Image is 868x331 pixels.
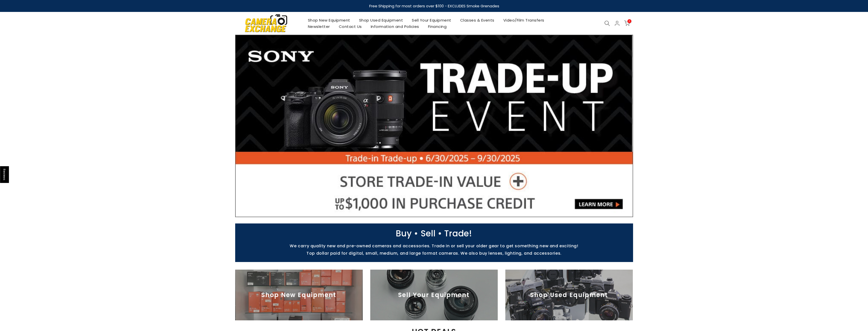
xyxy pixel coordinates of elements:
[441,209,444,212] li: Page dot 5
[233,231,636,236] p: Buy • Sell • Trade!
[303,23,334,30] a: Newsletter
[430,209,433,212] li: Page dot 3
[423,23,451,30] a: Financing
[499,17,549,23] a: Video/Film Transfers
[456,17,499,23] a: Classes & Events
[334,23,366,30] a: Contact Us
[624,21,630,26] a: 0
[435,209,438,212] li: Page dot 4
[303,17,355,23] a: Shop New Equipment
[369,3,499,9] strong: Free Shipping for most orders over $100 - EXCLUDES Smoke Grenades
[366,23,423,30] a: Information and Policies
[627,19,631,23] span: 0
[419,209,422,212] li: Page dot 1
[408,17,456,23] a: Sell Your Equipment
[355,17,408,23] a: Shop Used Equipment
[233,243,636,248] p: We carry quality new and pre-owned cameras and accessories. Trade in or sell your older gear to g...
[233,251,636,256] p: Top dollar paid for digital, small, medium, and large format cameras. We also buy lenses, lightin...
[446,209,449,212] li: Page dot 6
[425,209,428,212] li: Page dot 2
